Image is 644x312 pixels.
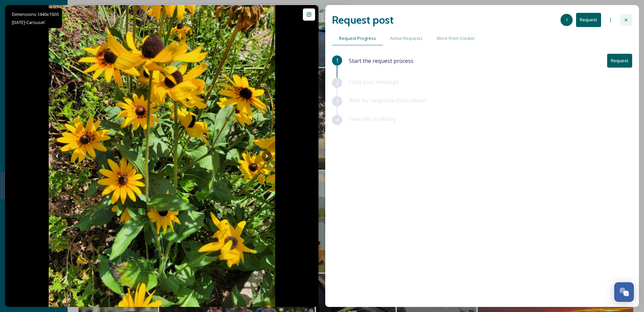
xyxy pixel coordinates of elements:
[12,11,58,17] span: Dimensions: 1440 x 1920
[576,13,601,27] button: Request
[336,56,339,65] span: 1
[349,97,426,104] span: Wait for response from owner
[49,5,275,307] img: Spent my first few uninterrupted and much needed solitude moments at the lavenderblissflowerfarm ...
[349,115,396,123] span: View files in library
[607,54,632,68] button: Request
[349,57,413,65] span: Start the request process
[336,116,339,124] span: 4
[336,79,339,87] span: 2
[336,97,339,105] span: 3
[339,35,376,42] span: Request Progress
[349,78,399,86] span: Copy your message
[614,282,634,302] button: Open Chat
[12,19,45,25] span: [DATE] - Carousel
[437,35,475,42] span: More From Creator
[390,35,423,42] span: Active Requests
[566,17,568,23] span: 1
[332,12,393,28] h2: Request post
